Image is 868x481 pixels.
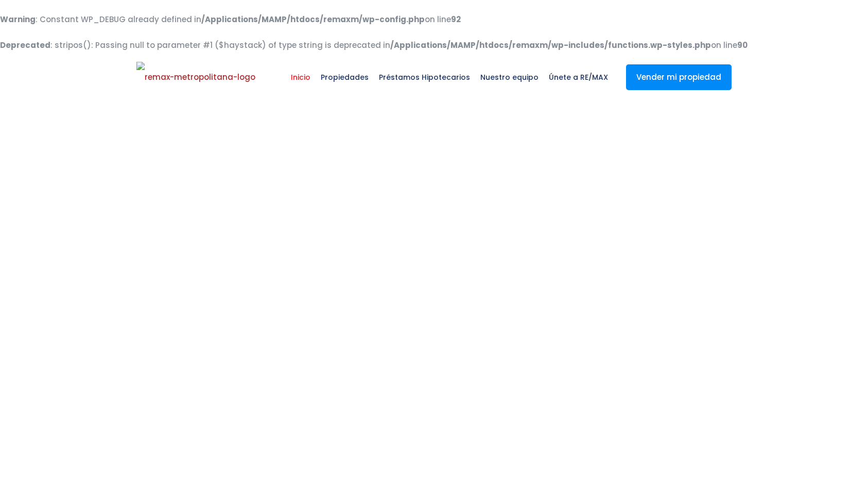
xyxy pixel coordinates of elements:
a: Nuestro equipo [475,51,544,103]
b: /Applications/MAMP/htdocs/remaxm/wp-includes/functions.wp-styles.php [390,40,711,50]
a: RE/MAX Metropolitana [136,51,255,103]
a: Propiedades [316,51,374,103]
span: Únete a RE/MAX [544,62,613,93]
a: Inicio [286,51,316,103]
span: Préstamos Hipotecarios [374,62,475,93]
b: 90 [737,40,748,50]
span: Nuestro equipo [475,62,544,93]
b: /Applications/MAMP/htdocs/remaxm/wp-config.php [201,14,425,25]
span: Inicio [286,62,316,93]
b: 92 [451,14,461,25]
a: Únete a RE/MAX [544,51,613,103]
img: remax-metropolitana-logo [136,62,255,93]
span: Propiedades [316,62,374,93]
a: Préstamos Hipotecarios [374,51,475,103]
a: Vender mi propiedad [626,64,732,90]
